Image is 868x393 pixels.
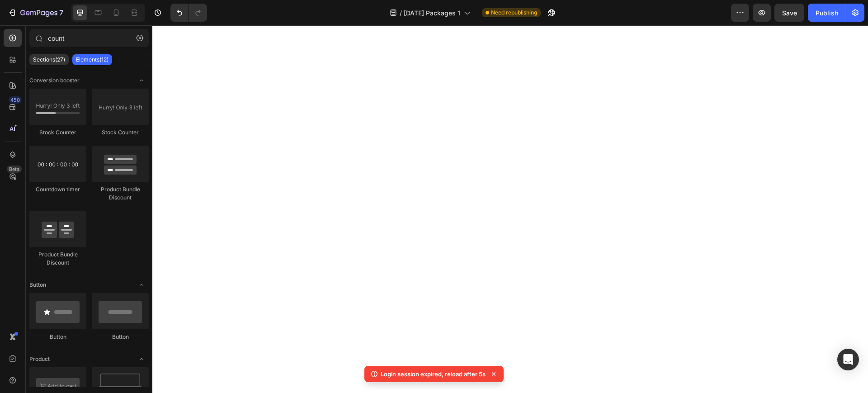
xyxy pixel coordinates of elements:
[29,251,86,267] div: Product Bundle Discount
[92,128,149,137] div: Stock Counter
[92,185,149,202] div: Product Bundle Discount
[29,128,86,137] div: Stock Counter
[29,76,80,85] span: Conversion booster
[29,29,149,47] input: Search Sections & Elements
[170,4,207,22] div: Undo/Redo
[29,355,50,363] span: Product
[7,166,22,173] div: Beta
[29,185,86,194] div: Countdown timer
[774,4,804,22] button: Save
[152,25,868,393] iframe: To enrich screen reader interactions, please activate Accessibility in Grammarly extension settings
[59,7,63,18] p: 7
[4,4,67,22] button: 7
[782,9,797,17] span: Save
[134,278,149,292] span: Toggle open
[381,369,486,379] p: Login session expired, reload after 5s
[400,8,402,18] span: /
[76,56,108,63] p: Elements(12)
[33,56,65,63] p: Sections(27)
[808,4,846,22] button: Publish
[134,73,149,88] span: Toggle open
[404,8,460,18] span: [DATE] Packages 1
[816,8,838,18] div: Publish
[29,333,86,341] div: Button
[9,96,22,104] div: 450
[134,352,149,366] span: Toggle open
[837,349,859,370] div: Open Intercom Messenger
[491,9,537,17] span: Need republishing
[29,281,46,289] span: Button
[92,333,149,341] div: Button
